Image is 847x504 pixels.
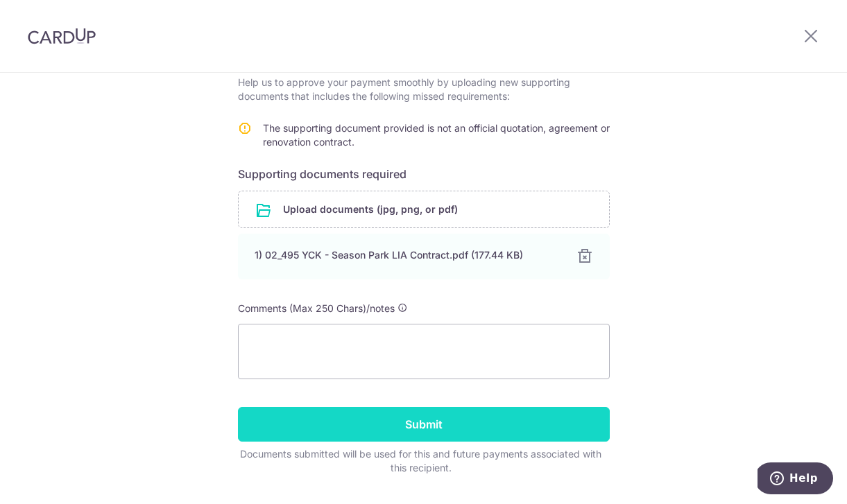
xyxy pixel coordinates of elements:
input: Submit [238,407,610,442]
div: 1) 02_495 YCK - Season Park LIA Contract.pdf (177.44 KB) [255,248,560,262]
span: Comments (Max 250 Chars)/notes [238,302,395,314]
p: Help us to approve your payment smoothly by uploading new supporting documents that includes the ... [238,76,610,103]
h6: Supporting documents required [238,166,610,182]
span: The supporting document provided is not an official quotation, agreement or renovation contract. [263,122,610,148]
img: CardUp [28,28,96,44]
div: Documents submitted will be used for this and future payments associated with this recipient. [238,447,604,475]
div: Upload documents (jpg, png, or pdf) [238,191,610,228]
iframe: Opens a widget where you can find more information [758,462,833,497]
